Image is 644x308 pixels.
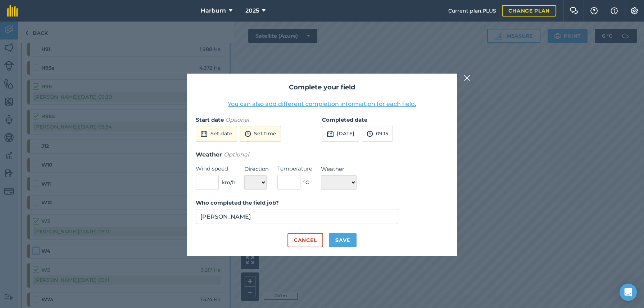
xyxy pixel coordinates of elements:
span: ° C [303,178,309,186]
img: svg+xml;base64,PHN2ZyB4bWxucz0iaHR0cDovL3d3dy53My5vcmcvMjAwMC9zdmciIHdpZHRoPSIyMiIgaGVpZ2h0PSIzMC... [464,74,470,82]
strong: Completed date [322,116,367,123]
img: svg+xml;base64,PD94bWwgdmVyc2lvbj0iMS4wIiBlbmNvZGluZz0idXRmLTgiPz4KPCEtLSBHZW5lcmF0b3I6IEFkb2JlIE... [367,130,373,138]
label: Temperature [277,164,312,173]
label: Direction [244,165,269,173]
img: A cog icon [630,7,639,14]
label: Wind speed [196,164,236,173]
button: Set date [196,126,237,142]
span: 2025 [245,6,259,15]
strong: Start date [196,116,224,123]
img: svg+xml;base64,PHN2ZyB4bWxucz0iaHR0cDovL3d3dy53My5vcmcvMjAwMC9zdmciIHdpZHRoPSIxNyIgaGVpZ2h0PSIxNy... [611,6,618,15]
img: fieldmargin Logo [7,5,18,17]
img: Two speech bubbles overlapping with the left bubble in the forefront [570,7,578,14]
div: Open Intercom Messenger [620,284,637,301]
h2: Complete your field [196,82,448,93]
a: Change plan [502,5,556,17]
button: [DATE] [322,126,359,142]
button: Set time [240,126,281,142]
button: 09:15 [362,126,393,142]
span: km/h [222,178,236,186]
button: Save [329,233,357,247]
strong: Who completed the field job? [196,199,279,206]
img: svg+xml;base64,PD94bWwgdmVyc2lvbj0iMS4wIiBlbmNvZGluZz0idXRmLTgiPz4KPCEtLSBHZW5lcmF0b3I6IEFkb2JlIE... [245,130,251,138]
span: Current plan : PLUS [448,7,496,15]
h3: Weather [196,150,448,159]
img: A question mark icon [590,7,598,14]
img: svg+xml;base64,PD94bWwgdmVyc2lvbj0iMS4wIiBlbmNvZGluZz0idXRmLTgiPz4KPCEtLSBHZW5lcmF0b3I6IEFkb2JlIE... [327,130,334,138]
em: Optional [224,151,249,158]
button: Cancel [287,233,323,247]
button: You can also add different completion information for each field. [228,100,416,108]
img: svg+xml;base64,PD94bWwgdmVyc2lvbj0iMS4wIiBlbmNvZGluZz0idXRmLTgiPz4KPCEtLSBHZW5lcmF0b3I6IEFkb2JlIE... [200,130,208,138]
label: Weather [321,165,357,173]
em: Optional [225,116,249,123]
span: Harburn [201,6,226,15]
